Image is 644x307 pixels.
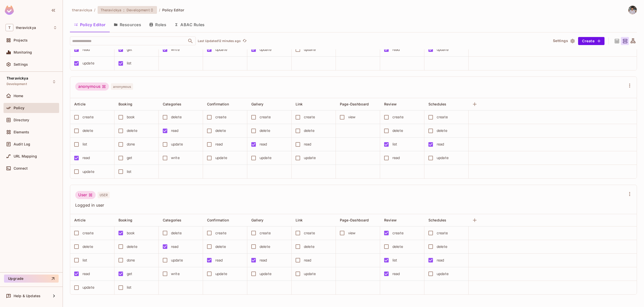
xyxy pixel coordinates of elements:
span: Confirmation [207,218,229,222]
span: Booking [118,102,132,106]
li: / [159,8,160,12]
div: write [171,155,180,161]
span: Link [296,218,303,222]
span: Booking [118,218,132,222]
span: Theravickya [7,76,28,80]
div: read [215,141,223,147]
div: update [437,47,449,52]
span: : [123,8,125,12]
span: Gallery [251,218,263,222]
div: read [83,47,90,52]
div: anonymous [75,83,109,91]
button: Open [187,37,194,45]
div: create [215,114,226,120]
div: book [127,230,135,236]
span: Article [74,218,86,222]
div: delete [171,114,182,120]
div: create [260,230,271,236]
span: Categories [163,218,182,222]
span: Projects [14,38,28,42]
span: Confirmation [207,102,229,106]
div: update [260,47,271,52]
span: Settings [14,62,28,66]
span: Page-Dashboard [340,102,369,106]
div: list [392,257,397,263]
div: update [437,155,449,161]
div: read [215,257,223,263]
button: Create [578,37,605,45]
button: Upgrade [4,275,59,283]
div: create [260,114,271,120]
div: create [215,230,226,236]
div: delete [260,244,270,249]
div: create [83,114,94,120]
span: Policy Editor [162,8,184,12]
div: list [83,257,88,263]
div: create [392,230,404,236]
span: Schedules [428,218,446,222]
div: update [304,47,316,52]
div: delete [260,128,270,133]
button: ABAC Rules [170,18,209,31]
div: update [260,155,271,161]
div: list [127,285,132,290]
span: Click to refresh data [241,38,248,44]
div: delete [392,244,403,249]
div: update [437,271,449,277]
span: Theravickya [101,8,121,12]
span: Audit Log [14,142,30,146]
span: Logged in user [75,202,626,208]
div: list [127,169,132,174]
div: create [392,114,404,120]
div: read [304,257,311,263]
div: read [171,244,179,249]
div: create [304,230,315,236]
span: T [6,24,13,31]
div: User [75,191,96,199]
div: write [171,47,180,52]
img: SReyMgAAAABJRU5ErkJggg== [5,6,14,15]
div: delete [83,128,93,133]
li: / [94,8,95,12]
div: update [304,155,316,161]
div: read [437,141,444,147]
p: Last Updated 12 minutes ago [198,39,241,43]
div: delete [437,244,447,249]
div: list [392,141,397,147]
div: book [127,114,135,120]
button: Policy Editor [70,18,110,31]
span: Page-Dashboard [340,218,369,222]
button: Resources [110,18,145,31]
span: USER [98,192,110,198]
button: Roles [145,18,170,31]
div: delete [392,128,403,133]
span: Review [384,218,397,222]
div: delete [215,244,226,249]
span: Workspace: theravickya [16,26,36,30]
button: refresh [242,38,248,44]
span: refresh [243,39,247,44]
span: Connect [14,166,28,170]
div: read [260,141,267,147]
div: update [260,271,271,277]
span: Review [384,102,397,106]
div: update [171,141,183,147]
span: Article [74,102,86,106]
span: Directory [14,118,29,122]
div: update [83,285,94,290]
div: delete [127,244,137,249]
div: read [304,141,311,147]
span: Schedules [428,102,446,106]
div: update [83,169,94,174]
div: delete [215,128,226,133]
div: get [127,47,132,52]
div: update [215,155,227,161]
div: view [348,114,356,120]
div: create [437,230,448,236]
div: update [304,271,316,277]
span: Monitoring [14,50,32,54]
div: delete [171,230,182,236]
div: delete [304,128,314,133]
span: Categories [163,102,182,106]
div: get [127,155,132,161]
